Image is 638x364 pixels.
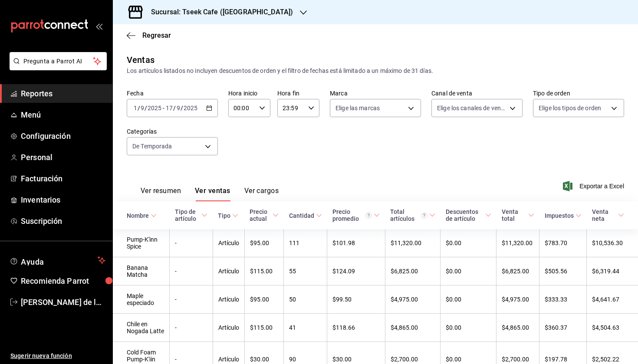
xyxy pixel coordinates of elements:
label: Canal de venta [431,90,523,96]
td: $4,865.00 [497,314,539,342]
td: - [170,314,213,342]
td: Pump-K'inn Spice [113,229,170,257]
div: Precio promedio [332,208,372,222]
span: Recomienda Parrot [21,275,105,287]
td: $4,975.00 [497,285,539,314]
input: -- [176,105,181,111]
span: / [173,105,176,111]
td: - [170,257,213,285]
label: Categorías [127,128,218,134]
label: Hora fin [277,90,319,96]
span: Cantidad [289,212,322,219]
td: $6,825.00 [497,257,539,285]
span: Total artículos [390,208,435,222]
input: -- [165,105,173,111]
label: Marca [330,90,421,96]
div: Impuestos [545,212,574,219]
span: Suscripción [21,215,105,227]
td: Artículo [213,257,244,285]
td: $95.00 [244,229,283,257]
span: Configuración [21,130,105,142]
span: - [163,105,164,111]
input: ---- [183,105,198,111]
div: Descuentos de artículo [446,208,483,222]
div: Total artículos [390,208,427,222]
td: $4,975.00 [385,285,440,314]
span: Precio promedio [332,208,380,222]
input: -- [140,105,145,111]
button: open_drawer_menu [95,23,102,30]
td: $115.00 [244,314,283,342]
div: Los artículos listados no incluyen descuentos de orden y el filtro de fechas está limitado a un m... [127,66,624,75]
td: $360.37 [539,314,587,342]
span: / [145,105,147,111]
div: Cantidad [289,212,314,219]
div: Tipo de artículo [175,208,200,222]
td: $101.98 [327,229,385,257]
span: Venta total [502,208,534,222]
td: $11,320.00 [497,229,539,257]
input: ---- [147,105,162,111]
td: $99.50 [327,285,385,314]
button: Ver ventas [195,187,230,201]
td: 55 [284,257,327,285]
td: $115.00 [244,257,283,285]
td: $333.33 [539,285,587,314]
td: 50 [284,285,327,314]
td: $95.00 [244,285,283,314]
td: 41 [284,314,327,342]
td: 111 [284,229,327,257]
span: Reportes [21,88,105,99]
span: Elige los canales de venta [437,104,506,112]
td: $4,865.00 [385,314,440,342]
span: Venta neta [592,208,624,222]
span: Elige las marcas [335,104,380,112]
td: $4,504.63 [587,314,638,342]
td: Maple especiado [113,285,170,314]
button: Exportar a Excel [565,181,624,191]
div: Venta total [502,208,526,222]
td: $124.09 [327,257,385,285]
span: Menú [21,109,105,121]
td: $118.66 [327,314,385,342]
button: Pregunta a Parrot AI [10,52,107,70]
span: Regresar [142,31,171,39]
button: Ver cargos [244,187,279,201]
div: Nombre [127,212,149,219]
td: - [170,285,213,314]
td: $0.00 [441,257,497,285]
td: Banana Matcha [113,257,170,285]
span: / [181,105,183,111]
span: Facturación [21,173,105,184]
td: Artículo [213,285,244,314]
span: De Temporada [132,142,172,151]
svg: El total artículos considera cambios de precios en los artículos así como costos adicionales por ... [421,212,428,219]
span: / [138,105,140,111]
span: Tipo de artículo [175,208,208,222]
div: navigation tabs [141,187,279,201]
span: Impuestos [545,212,582,219]
span: Elige los tipos de orden [539,104,601,112]
div: Venta neta [592,208,616,222]
td: $10,536.30 [587,229,638,257]
div: Precio actual [250,208,270,222]
span: Descuentos de artículo [446,208,491,222]
svg: Precio promedio = Total artículos / cantidad [365,212,372,219]
div: Tipo [218,212,230,219]
td: $6,319.44 [587,257,638,285]
td: $505.56 [539,257,587,285]
span: Sugerir nueva función [10,351,105,361]
span: Pregunta a Parrot AI [23,57,93,66]
td: $0.00 [441,229,497,257]
label: Tipo de orden [533,90,624,96]
td: Artículo [213,229,244,257]
span: Precio actual [250,208,278,222]
span: Tipo [218,212,238,219]
div: Ventas [127,53,155,66]
span: Personal [21,151,105,163]
td: $6,825.00 [385,257,440,285]
td: Chile en Nogada Latte [113,314,170,342]
h3: Sucursal: Tseek Cafe ([GEOGRAPHIC_DATA]) [144,7,293,17]
td: Artículo [213,314,244,342]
